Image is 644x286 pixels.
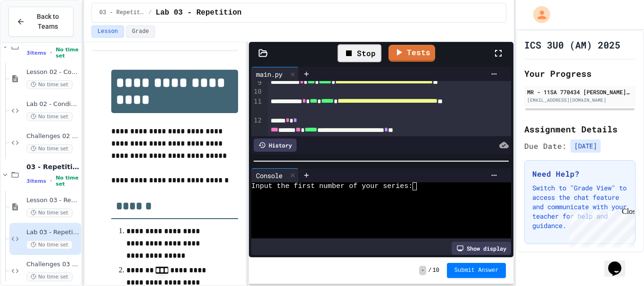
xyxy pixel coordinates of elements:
span: Lesson 02 - Conditional Statements (if) [26,68,79,76]
div: 9 [251,78,263,88]
span: Back to Teams [31,12,66,32]
iframe: chat widget [604,248,635,277]
span: 03 - Repetition (while and for) [26,163,79,171]
span: No time set [26,144,73,153]
span: No time set [26,272,73,281]
span: Lab 02 - Conditionals [26,100,79,108]
span: No time set [26,240,73,249]
p: Switch to "Grade View" to access the chat feature and communicate with your teacher for help and ... [532,183,627,230]
div: MR - 11SA 770434 [PERSON_NAME] SS [527,88,633,96]
span: Input the first number of your series: [251,182,413,190]
span: 3 items [26,50,46,56]
span: No time set [56,47,79,59]
span: Lab 03 - Repetition [156,7,241,18]
a: Tests [388,45,435,62]
div: 11 [251,97,263,116]
h2: Your Progress [524,67,636,80]
span: - [419,266,426,275]
div: 13 [251,135,263,145]
iframe: chat widget [566,207,635,247]
span: [DATE] [570,139,601,153]
div: 12 [251,116,263,135]
span: No time set [56,175,79,187]
h2: Assignment Details [524,123,636,136]
div: [EMAIL_ADDRESS][DOMAIN_NAME] [527,97,633,104]
div: History [254,139,297,152]
span: No time set [26,208,73,217]
span: 3 items [26,178,46,184]
button: Back to Teams [8,7,74,37]
span: No time set [26,80,73,89]
div: Console [251,171,287,180]
div: Show display [452,242,511,255]
div: main.py [251,67,299,81]
span: • [50,49,52,57]
h3: Need Help? [532,168,627,180]
span: / [149,9,152,16]
div: 10 [251,87,263,97]
span: Lab 03 - Repetition [26,229,79,237]
span: 10 [432,267,439,274]
span: Submit Answer [454,267,499,274]
div: Chat with us now!Close [4,4,65,60]
span: Lesson 03 - Repetition [26,196,79,204]
span: Challenges 02 - Conditionals [26,132,79,140]
span: / [428,267,431,274]
div: My Account [523,4,553,25]
div: Stop [338,44,381,62]
h1: ICS 3U0 (AM) 2025 [524,38,620,51]
div: main.py [251,69,287,79]
button: Grade [126,25,155,38]
span: Due Date: [524,140,567,152]
div: Console [251,168,299,182]
button: Lesson [91,25,124,38]
span: No time set [26,112,73,121]
span: 03 - Repetition (while and for) [99,9,145,16]
button: Submit Answer [447,263,506,278]
span: Challenges 03 - Repetition [26,261,79,269]
span: • [50,177,52,185]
